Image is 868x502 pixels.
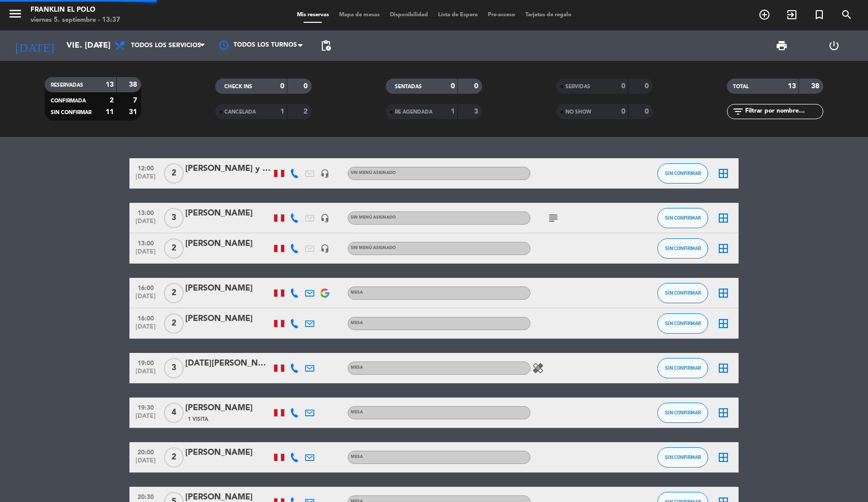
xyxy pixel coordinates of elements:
[351,171,396,175] span: Sin menú asignado
[645,108,651,115] strong: 0
[185,312,272,326] div: [PERSON_NAME]
[717,407,729,419] i: border_all
[451,108,455,115] strong: 1
[474,108,480,115] strong: 3
[164,447,184,468] span: 2
[665,454,701,460] span: SIN CONFIRMAR
[565,84,590,89] span: SERVIDAS
[433,12,483,18] span: Lista de Espera
[8,34,61,57] i: [DATE]
[474,83,480,90] strong: 0
[133,97,139,104] strong: 7
[304,108,310,115] strong: 2
[717,212,729,224] i: border_all
[621,108,625,115] strong: 0
[665,320,701,326] span: SIN CONFIRMAR
[133,324,158,335] span: [DATE]
[395,110,432,115] span: RE AGENDADA
[304,83,310,90] strong: 0
[811,83,821,90] strong: 38
[133,401,158,413] span: 19:30
[30,15,120,25] div: viernes 5. septiembre - 13:37
[320,244,329,253] i: headset_mic
[808,30,860,61] div: LOG OUT
[30,5,120,15] div: Franklin El Polo
[665,245,701,251] span: SIN CONFIRMAR
[8,6,23,25] button: menu
[665,290,701,296] span: SIN CONFIRMAR
[320,289,329,298] img: google-logo.png
[188,415,208,423] span: 1 Visita
[657,403,708,423] button: SIN CONFIRMAR
[645,83,651,90] strong: 0
[657,447,708,468] button: SIN CONFIRMAR
[717,451,729,463] i: border_all
[665,365,701,371] span: SIN CONFIRMAR
[717,362,729,374] i: border_all
[395,84,422,89] span: SENTADAS
[717,167,729,180] i: border_all
[320,169,329,178] i: headset_mic
[565,110,591,115] span: NO SHOW
[657,208,708,228] button: SIN CONFIRMAR
[164,403,184,423] span: 4
[717,242,729,255] i: border_all
[334,12,385,18] span: Mapa de mesas
[280,83,284,90] strong: 0
[788,83,796,90] strong: 13
[385,12,433,18] span: Disponibilidad
[185,237,272,250] div: [PERSON_NAME]
[828,40,840,52] i: power_settings_new
[351,366,363,370] span: Mesa
[351,291,363,295] span: Mesa
[164,208,184,228] span: 3
[657,238,708,259] button: SIN CONFIRMAR
[185,162,272,175] div: [PERSON_NAME] y [PERSON_NAME]
[665,410,701,415] span: SIN CONFIRMAR
[621,83,625,90] strong: 0
[129,81,139,88] strong: 38
[106,109,114,116] strong: 11
[717,317,729,330] i: border_all
[133,173,158,185] span: [DATE]
[280,108,284,115] strong: 1
[133,162,158,173] span: 12:00
[51,83,83,88] span: RESERVADAS
[224,110,256,115] span: CANCELADA
[164,313,184,334] span: 2
[133,237,158,248] span: 13:00
[320,213,329,223] i: headset_mic
[133,356,158,368] span: 19:00
[320,40,332,52] span: pending_actions
[133,413,158,424] span: [DATE]
[351,455,363,459] span: Mesa
[185,446,272,459] div: [PERSON_NAME]
[758,9,771,21] i: add_circle_outline
[483,12,520,18] span: Pre-acceso
[133,281,158,293] span: 16:00
[133,312,158,324] span: 16:00
[185,357,272,370] div: [DATE][PERSON_NAME]
[665,215,701,221] span: SIN CONFIRMAR
[51,98,86,103] span: CONFIRMADA
[786,9,798,21] i: exit_to_app
[744,106,823,117] input: Filtrar por nombre...
[164,238,184,259] span: 2
[717,287,729,299] i: border_all
[133,368,158,380] span: [DATE]
[351,410,363,414] span: Mesa
[185,282,272,295] div: [PERSON_NAME]
[133,218,158,230] span: [DATE]
[131,42,201,49] span: Todos los servicios
[657,163,708,184] button: SIN CONFIRMAR
[185,207,272,220] div: [PERSON_NAME]
[351,216,396,220] span: Sin menú asignado
[657,283,708,303] button: SIN CONFIRMAR
[813,9,825,21] i: turned_in_not
[133,457,158,469] span: [DATE]
[164,358,184,378] span: 3
[133,248,158,260] span: [DATE]
[106,81,114,88] strong: 13
[657,313,708,334] button: SIN CONFIRMAR
[51,110,91,115] span: SIN CONFIRMAR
